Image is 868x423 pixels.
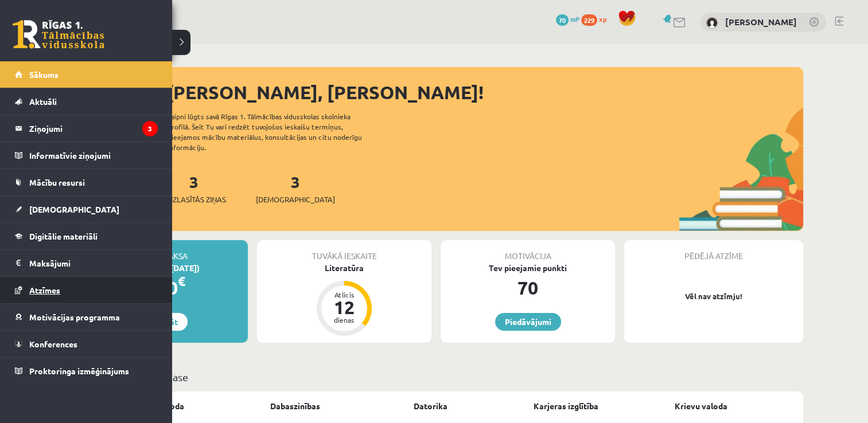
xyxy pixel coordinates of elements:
span: 229 [581,14,597,26]
a: 3Neizlasītās ziņas [162,171,226,205]
a: Aktuāli [15,88,158,115]
a: Proktoringa izmēģinājums [15,358,158,384]
p: Vēl nav atzīmju! [630,291,797,302]
a: Piedāvājumi [495,313,561,331]
a: [PERSON_NAME] [725,16,797,28]
legend: Informatīvie ziņojumi [29,142,158,169]
a: Rīgas 1. Tālmācības vidusskola [13,20,104,49]
a: Mācību resursi [15,169,158,195]
a: 70 mP [556,14,579,23]
a: Konferences [15,331,158,357]
a: Datorika [414,400,447,412]
span: Konferences [29,339,77,349]
div: 70 [441,274,615,301]
span: 70 [556,14,569,26]
legend: Ziņojumi [29,115,158,142]
div: Tev pieejamie punkti [441,262,615,274]
a: Maksājumi [15,250,158,276]
p: Mācību plāns 10.b1 klase [73,369,799,385]
a: 3[DEMOGRAPHIC_DATA] [256,171,335,205]
a: Ziņojumi3 [15,115,158,142]
legend: Maksājumi [29,250,158,276]
span: Digitālie materiāli [29,231,98,241]
span: Atzīmes [29,285,60,295]
div: Pēdējā atzīme [624,240,803,262]
span: [DEMOGRAPHIC_DATA] [29,204,119,214]
a: Digitālie materiāli [15,223,158,249]
div: Literatūra [257,262,431,274]
a: Motivācijas programma [15,304,158,330]
a: Karjeras izglītība [534,400,598,412]
a: 229 xp [581,14,612,23]
a: Dabaszinības [270,400,320,412]
a: Informatīvie ziņojumi [15,142,158,169]
img: Andris Anžans [706,17,718,29]
span: € [178,273,185,289]
span: Neizlasītās ziņas [162,194,226,205]
span: Proktoringa izmēģinājums [29,366,129,376]
div: 12 [327,298,361,316]
span: Motivācijas programma [29,312,120,322]
div: Atlicis [327,291,361,298]
a: [DEMOGRAPHIC_DATA] [15,196,158,222]
span: xp [599,14,606,23]
a: Atzīmes [15,277,158,303]
span: Aktuāli [29,96,57,107]
div: Laipni lūgts savā Rīgas 1. Tālmācības vidusskolas skolnieka profilā. Šeit Tu vari redzēt tuvojošo... [168,111,382,152]
a: Krievu valoda [675,400,727,412]
div: dienas [327,316,361,323]
div: Tuvākā ieskaite [257,240,431,262]
span: Sākums [29,69,59,80]
span: mP [570,14,579,23]
a: Sākums [15,61,158,88]
div: [PERSON_NAME], [PERSON_NAME]! [166,79,803,106]
div: Motivācija [441,240,615,262]
span: Mācību resursi [29,177,85,187]
span: [DEMOGRAPHIC_DATA] [256,194,335,205]
a: Literatūra Atlicis 12 dienas [257,262,431,338]
i: 3 [142,121,158,136]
